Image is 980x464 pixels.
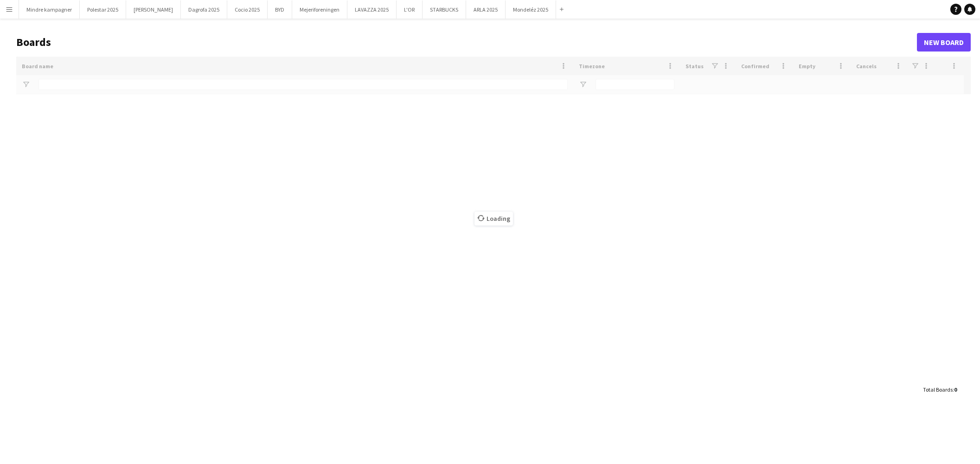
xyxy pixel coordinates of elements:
span: Loading [474,212,513,226]
button: Mejeriforeningen [292,0,347,19]
button: Mindre kampagner [19,0,80,19]
button: STARBUCKS [423,0,466,19]
button: ARLA 2025 [466,0,506,19]
a: New Board [917,33,971,52]
h1: Boards [16,35,917,49]
button: Polestar 2025 [80,0,126,19]
button: BYD [268,0,292,19]
span: Total Boards [923,386,953,393]
span: 0 [954,386,957,393]
button: L'OR [397,0,423,19]
button: [PERSON_NAME] [126,0,181,19]
div: : [923,380,957,399]
button: Cocio 2025 [227,0,268,19]
button: LAVAZZA 2025 [347,0,397,19]
button: Dagrofa 2025 [181,0,227,19]
button: Mondeléz 2025 [506,0,556,19]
